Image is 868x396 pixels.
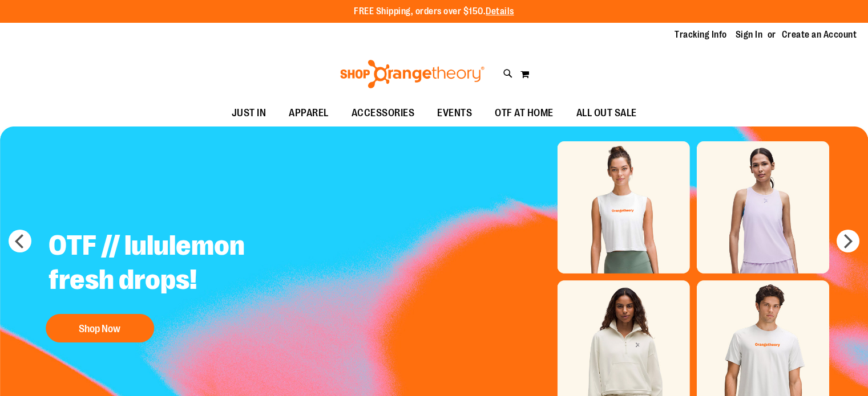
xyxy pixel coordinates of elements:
button: Shop Now [46,314,154,342]
button: next [837,230,859,252]
span: EVENTS [437,100,472,126]
img: Shop Orangetheory [338,60,486,88]
h2: OTF // lululemon fresh drops! [40,220,324,308]
a: Create an Account [782,28,857,41]
span: APPAREL [289,100,329,126]
span: JUST IN [232,100,267,126]
span: OTF AT HOME [495,100,554,126]
span: ACCESSORIES [352,100,415,126]
a: Sign In [736,28,763,41]
span: ALL OUT SALE [576,100,637,126]
button: prev [9,230,31,252]
a: Tracking Info [675,28,727,41]
p: FREE Shipping, orders over $150. [354,5,514,18]
a: Details [486,6,514,17]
